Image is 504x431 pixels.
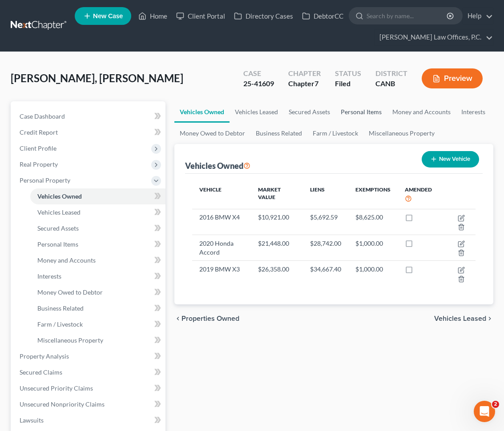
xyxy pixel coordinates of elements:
[37,208,81,216] span: Vehicles Leased
[12,396,165,412] a: Unsecured Nonpriority Claims
[11,72,183,84] span: [PERSON_NAME], [PERSON_NAME]
[30,188,165,204] a: Vehicles Owned
[251,181,302,209] th: Market Value
[251,235,302,261] td: $21,448.00
[367,8,448,24] input: Search by name...
[251,209,302,235] td: $10,921.00
[12,380,165,396] a: Unsecured Priority Claims
[20,112,65,120] span: Case Dashboard
[288,68,321,79] div: Chapter
[230,8,298,24] a: Directory Cases
[37,320,83,328] span: Farm / Livestock
[192,235,251,261] td: 2020 Honda Accord
[375,29,493,45] a: [PERSON_NAME] Law Offices, P.C.
[30,332,165,348] a: Miscellaneous Property
[12,108,165,124] a: Case Dashboard
[348,235,398,261] td: $1,000.00
[335,101,387,123] a: Personal Items
[37,336,103,344] span: Miscellaneous Property
[12,124,165,140] a: Credit Report
[288,79,321,89] div: Chapter
[314,79,319,88] span: 7
[30,236,165,252] a: Personal Items
[492,401,499,408] span: 2
[375,68,407,79] div: District
[456,101,491,123] a: Interests
[307,123,363,144] a: Farm / Livestock
[37,240,78,248] span: Personal Items
[283,101,335,123] a: Secured Assets
[375,79,407,89] div: CANB
[243,79,274,89] div: 25-41609
[192,209,251,235] td: 2016 BMW X4
[335,68,361,79] div: Status
[37,192,82,200] span: Vehicles Owned
[30,300,165,316] a: Business Related
[303,235,348,261] td: $28,742.00
[348,209,398,235] td: $8,625.00
[434,315,493,322] button: Vehicles Leased chevron_right
[20,384,93,392] span: Unsecured Priority Claims
[348,261,398,287] td: $1,000.00
[20,368,62,376] span: Secured Claims
[434,315,486,322] span: Vehicles Leased
[463,8,493,24] a: Help
[30,316,165,332] a: Farm / Livestock
[20,400,105,408] span: Unsecured Nonpriority Claims
[335,79,361,89] div: Filed
[398,181,444,209] th: Amended
[30,220,165,236] a: Secured Assets
[37,288,103,296] span: Money Owed to Debtor
[37,256,96,264] span: Money and Accounts
[363,123,440,144] a: Miscellaneous Property
[172,8,230,24] a: Client Portal
[387,101,456,123] a: Money and Accounts
[348,181,398,209] th: Exemptions
[20,128,58,136] span: Credit Report
[37,304,84,312] span: Business Related
[174,123,250,144] a: Money Owed to Debtor
[134,8,172,24] a: Home
[20,160,58,168] span: Real Property
[20,176,70,184] span: Personal Property
[12,348,165,364] a: Property Analysis
[185,160,250,171] div: Vehicles Owned
[303,261,348,287] td: $34,667.40
[303,209,348,235] td: $5,692.59
[192,261,251,287] td: 2019 BMW X3
[230,101,283,123] a: Vehicles Leased
[298,8,348,24] a: DebtorCC
[37,272,61,280] span: Interests
[474,401,495,422] iframe: Intercom live chat
[174,315,239,322] button: chevron_left Properties Owned
[181,315,239,322] span: Properties Owned
[12,412,165,428] a: Lawsuits
[174,101,230,123] a: Vehicles Owned
[422,151,479,168] button: New Vehicle
[422,68,483,88] button: Preview
[30,252,165,268] a: Money and Accounts
[303,181,348,209] th: Liens
[30,268,165,284] a: Interests
[20,416,44,424] span: Lawsuits
[20,352,69,360] span: Property Analysis
[243,68,274,79] div: Case
[251,261,302,287] td: $26,358.00
[192,181,251,209] th: Vehicle
[37,224,79,232] span: Secured Assets
[250,123,307,144] a: Business Related
[174,315,181,322] i: chevron_left
[12,364,165,380] a: Secured Claims
[30,284,165,300] a: Money Owed to Debtor
[30,204,165,220] a: Vehicles Leased
[486,315,493,322] i: chevron_right
[93,13,123,20] span: New Case
[20,144,56,152] span: Client Profile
